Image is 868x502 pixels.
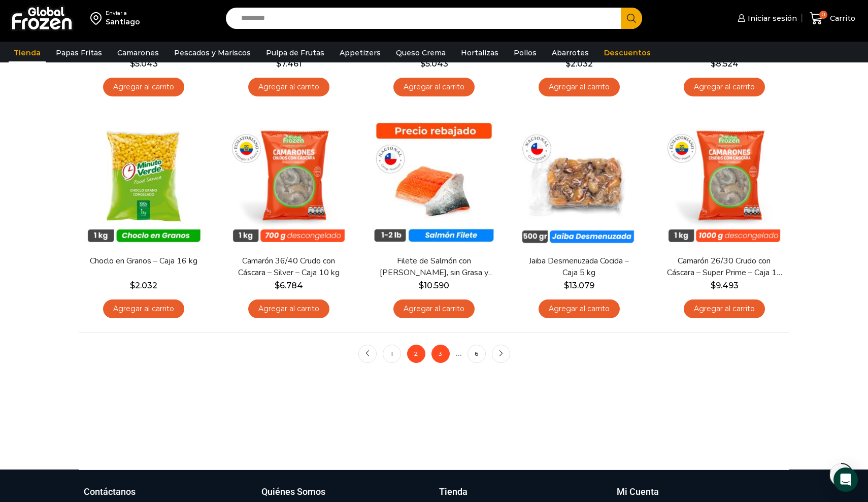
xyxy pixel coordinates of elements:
a: Agregar al carrito: “Chicken Fingers - Caja 6 kg” [103,78,184,96]
a: Agregar al carrito: “Camarón 36/40 Crudo con Cáscara - Gold - Caja 10 kg” [248,78,329,96]
a: 6 [468,345,486,363]
span: Iniciar sesión [745,13,797,23]
span: $ [420,59,425,69]
span: Carrito [827,13,855,23]
span: $ [130,281,135,290]
a: Agregar al carrito: “Jaiba Desmenuzada Cocida - Caja 5 kg” [539,299,620,318]
span: … [456,348,461,358]
bdi: 9.493 [711,281,739,290]
a: Agregar al carrito: “Camarón 36/40 Crudo Pelado sin Vena - Silver - Caja 10 kg” [684,78,765,96]
a: Camarón 36/40 Crudo con Cáscara – Silver – Caja 10 kg [230,255,347,279]
a: Hortalizas [456,43,504,62]
a: Papas Fritas [51,43,107,62]
button: Search button [621,8,642,29]
h3: Quiénes Somos [261,485,325,498]
h3: Tienda [439,485,468,498]
a: Camarones [112,43,164,62]
a: Agregar al carrito: “Camarón 36/40 Crudo con Cáscara - Silver - Caja 10 kg” [248,299,329,318]
a: Descuentos [599,43,656,62]
bdi: 13.079 [564,281,594,290]
h3: Mi Cuenta [617,485,659,498]
a: Agregar al carrito: “Choclo en Granos - Caja 16 kg” [103,299,184,318]
span: $ [275,281,280,290]
span: $ [564,281,569,290]
a: 1 [383,345,401,363]
div: Open Intercom Messenger [833,467,858,492]
a: Queso Crema [391,43,451,62]
a: Agregar al carrito: “Alitas de Pollo Rebozadas - Caja 6 kg” [393,78,475,96]
a: Choclo en Granos – Caja 16 kg [85,255,202,267]
a: Pollos [509,43,542,62]
h3: Contáctanos [84,485,136,498]
a: Agregar al carrito: “Poroto Verde Corte Francés - Caja 9 kg” [539,78,620,96]
span: 2 [407,345,425,363]
a: Abarrotes [547,43,594,62]
a: Filete de Salmón con [PERSON_NAME], sin Grasa y sin Espinas 1-2 lb – Caja 10 Kg [376,255,492,279]
a: 0 Carrito [807,7,858,30]
a: 3 [431,345,450,363]
bdi: 2.032 [130,281,157,290]
span: $ [130,59,135,69]
span: $ [419,281,424,290]
bdi: 2.032 [565,59,593,69]
a: Camarón 26/30 Crudo con Cáscara – Super Prime – Caja 10 kg [666,255,783,279]
a: Iniciar sesión [735,8,797,28]
a: Agregar al carrito: “Filete de Salmón con Piel, sin Grasa y sin Espinas 1-2 lb – Caja 10 Kg” [393,299,475,318]
a: Agregar al carrito: “Camarón 26/30 Crudo con Cáscara - Super Prime - Caja 10 kg” [684,299,765,318]
a: Pulpa de Frutas [261,43,329,62]
bdi: 7.461 [276,59,302,69]
span: 0 [819,11,827,19]
span: $ [711,59,716,69]
span: $ [711,281,716,290]
bdi: 5.043 [130,59,158,69]
img: address-field-icon.svg [90,10,106,27]
span: $ [565,59,571,69]
bdi: 8.524 [711,59,739,69]
a: Tienda [9,43,46,62]
a: Jaiba Desmenuzada Cocida – Caja 5 kg [521,255,638,279]
a: Pescados y Mariscos [169,43,256,62]
div: Enviar a [106,10,140,17]
bdi: 10.590 [419,281,449,290]
bdi: 5.043 [420,59,448,69]
div: Santiago [106,17,140,27]
span: $ [276,59,281,69]
a: Appetizers [335,43,386,62]
bdi: 6.784 [275,281,303,290]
